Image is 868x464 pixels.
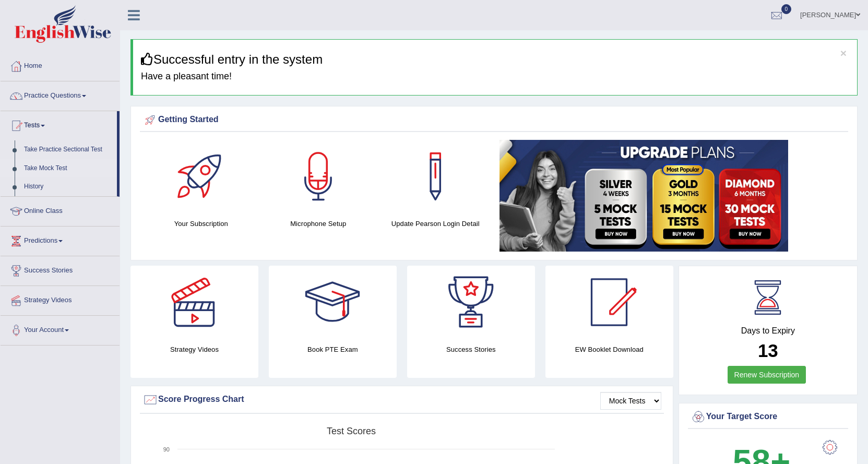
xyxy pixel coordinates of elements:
div: Score Progress Chart [142,392,661,408]
h4: Update Pearson Login Detail [382,218,489,229]
a: Take Mock Test [19,159,117,178]
a: Home [1,52,120,78]
a: Take Practice Sectional Test [19,140,117,159]
a: Practice Questions [1,81,120,108]
img: small5.jpg [500,140,788,252]
b: 13 [758,340,778,361]
a: Strategy Videos [1,286,120,312]
div: Your Target Score [691,409,846,425]
a: Online Class [1,197,120,223]
a: History [19,177,117,196]
h4: Strategy Videos [130,344,258,355]
tspan: Test scores [327,426,376,436]
h4: Microphone Setup [265,218,372,229]
h4: Days to Expiry [691,326,846,336]
h4: Book PTE Exam [269,344,397,355]
button: × [840,47,847,58]
a: Predictions [1,227,120,253]
div: Getting Started [142,112,846,128]
h4: EW Booklet Download [545,344,673,355]
h4: Success Stories [407,344,535,355]
a: Tests [1,111,117,137]
a: Your Account [1,316,120,342]
a: Renew Subscription [728,366,806,384]
span: 0 [781,4,792,14]
text: 90 [163,446,170,453]
h4: Your Subscription [148,218,255,229]
h3: Successful entry in the system [141,53,849,66]
a: Success Stories [1,256,120,282]
h4: Have a pleasant time! [141,72,849,82]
